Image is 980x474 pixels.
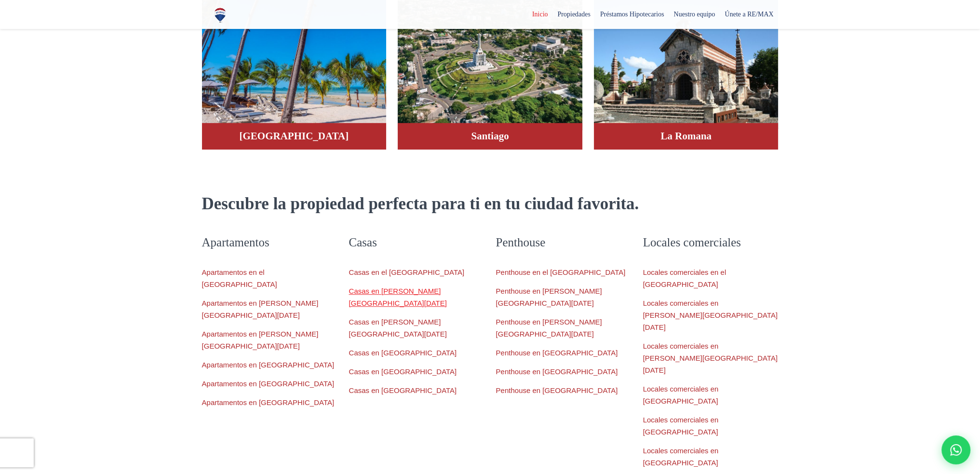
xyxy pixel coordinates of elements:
[643,234,779,251] h3: Locales comerciales
[643,416,719,436] a: Locales comerciales en [GEOGRAPHIC_DATA]
[496,318,602,338] a: Penthouse en [PERSON_NAME][GEOGRAPHIC_DATA][DATE]
[595,7,669,22] span: Préstamos Hipotecarios
[496,349,618,357] a: Penthouse en [GEOGRAPHIC_DATA]
[604,130,769,142] h4: La Romana
[349,386,457,394] a: Casas en [GEOGRAPHIC_DATA]
[212,7,228,24] img: Logo de REMAX
[349,367,457,376] a: Casas en [GEOGRAPHIC_DATA]
[349,268,465,276] a: Casas en el [GEOGRAPHIC_DATA]
[202,268,277,288] a: Apartamentos en el [GEOGRAPHIC_DATA]
[496,268,626,276] a: Penthouse en el [GEOGRAPHIC_DATA]
[202,193,779,215] h2: Descubre la propiedad perfecta para ti en tu ciudad favorita.
[349,234,484,251] h3: Casas
[496,386,618,394] a: Penthouse en [GEOGRAPHIC_DATA]
[496,234,631,251] h3: Penthouse
[496,287,602,307] a: Penthouse en [PERSON_NAME][GEOGRAPHIC_DATA][DATE]
[202,330,319,350] a: Apartamentos en [PERSON_NAME][GEOGRAPHIC_DATA][DATE]
[349,287,447,307] a: Casas en [PERSON_NAME][GEOGRAPHIC_DATA][DATE]
[527,7,553,22] span: Inicio
[202,379,335,388] a: Apartamentos en [GEOGRAPHIC_DATA]
[669,7,720,22] span: Nuestro equipo
[643,342,778,374] a: Locales comerciales en [PERSON_NAME][GEOGRAPHIC_DATA][DATE]
[202,361,335,369] a: Apartamentos en [GEOGRAPHIC_DATA]
[202,234,337,251] h3: Apartamentos
[643,385,719,405] a: Locales comerciales en [GEOGRAPHIC_DATA]
[643,268,726,288] a: Locales comerciales en el [GEOGRAPHIC_DATA]
[720,7,778,22] span: Únete a RE/MAX
[349,349,457,357] a: Casas en [GEOGRAPHIC_DATA]
[552,7,595,22] span: Propiedades
[407,130,573,142] h4: Santiago
[212,130,377,142] h4: [GEOGRAPHIC_DATA]
[643,299,778,331] a: Locales comerciales en [PERSON_NAME][GEOGRAPHIC_DATA][DATE]
[643,447,719,467] a: Locales comerciales en [GEOGRAPHIC_DATA]
[202,299,319,319] a: Apartamentos en [PERSON_NAME][GEOGRAPHIC_DATA][DATE]
[496,367,618,376] a: Penthouse en [GEOGRAPHIC_DATA]
[202,398,335,406] a: Apartamentos en [GEOGRAPHIC_DATA]
[349,318,447,338] a: Casas en [PERSON_NAME][GEOGRAPHIC_DATA][DATE]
